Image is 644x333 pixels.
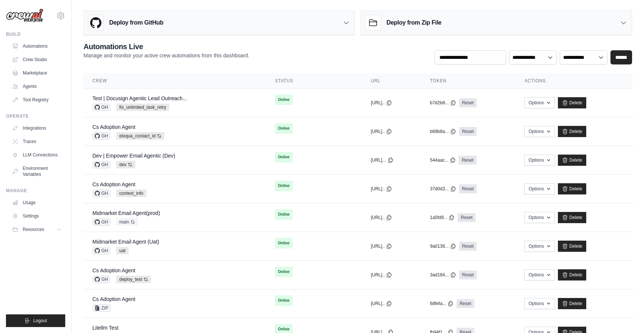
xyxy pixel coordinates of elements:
[515,73,632,89] th: Actions
[83,52,249,59] p: Manage and monitor your active crew automations from this dashboard.
[6,31,65,37] div: Build
[6,113,65,119] div: Operate
[116,190,146,197] span: context_info
[430,272,456,278] button: 3ad184...
[459,98,477,107] a: Reset
[9,94,65,106] a: Tool Registry
[9,210,65,222] a: Settings
[23,226,44,232] span: Resources
[6,188,65,194] div: Manage
[459,270,477,279] a: Reset
[524,241,555,252] button: Options
[275,181,293,191] span: Online
[430,186,456,192] button: 37d0d3...
[524,155,555,166] button: Options
[524,269,555,280] button: Options
[6,9,43,23] img: Logo
[459,156,476,165] a: Reset
[524,126,555,137] button: Options
[116,247,129,254] span: uat
[524,212,555,223] button: Options
[9,223,65,235] button: Resources
[558,183,587,194] a: Delete
[524,183,555,194] button: Options
[430,157,456,163] button: 544aac...
[92,304,111,312] span: ZIP
[558,241,587,252] a: Delete
[9,162,65,180] a: Environment Variables
[430,100,456,106] button: b7d2b8...
[275,95,293,105] span: Online
[459,184,477,193] a: Reset
[92,325,119,331] a: Litellm Test
[83,41,249,52] h2: Automations Live
[92,210,160,216] a: Midmarket Email Agent(prod)
[92,296,135,302] a: Cs Adoption Agent
[558,97,587,108] a: Delete
[421,73,515,89] th: Token
[116,104,169,111] span: fix_unlimited_task_retry
[275,209,293,220] span: Online
[116,276,151,283] span: deploy_test
[9,149,65,161] a: LLM Connections
[33,318,47,324] span: Logout
[457,299,474,308] a: Reset
[92,218,110,226] span: GH
[266,73,362,89] th: Status
[92,95,187,101] a: Test | Docusign Agentic Lead Outreach...
[92,276,110,283] span: GH
[116,218,138,226] span: main
[9,80,65,92] a: Agents
[9,136,65,148] a: Traces
[9,197,65,209] a: Usage
[92,161,110,168] span: GH
[524,298,555,309] button: Options
[6,314,65,327] button: Logout
[275,123,293,134] span: Online
[109,18,163,27] h3: Deploy from GitHub
[92,239,159,245] a: Midmarket Email Agent (Uat)
[83,73,266,89] th: Crew
[362,73,421,89] th: URL
[92,153,175,159] a: Dev | Empower Email Agentic (Dev)
[386,18,441,27] h3: Deploy from Zip File
[558,155,587,166] a: Delete
[275,295,293,306] span: Online
[558,212,587,223] a: Delete
[9,67,65,79] a: Marketplace
[92,181,135,187] a: Cs Adoption Agent
[430,129,456,134] button: b69b8a...
[430,243,456,249] button: 9a0138...
[275,267,293,277] span: Online
[92,267,135,273] a: Cs Adoption Agent
[9,40,65,52] a: Automations
[9,54,65,66] a: Crew Studio
[430,301,454,307] button: 68fefa...
[116,132,164,140] span: eloqua_contact_id
[459,242,477,251] a: Reset
[558,269,587,280] a: Delete
[458,213,475,222] a: Reset
[558,126,587,137] a: Delete
[116,161,135,168] span: dev
[9,122,65,134] a: Integrations
[275,238,293,248] span: Online
[88,15,103,30] img: GitHub Logo
[459,127,477,136] a: Reset
[275,152,293,162] span: Online
[92,104,110,111] span: GH
[92,190,110,197] span: GH
[430,215,455,221] button: 1a5fd9...
[524,97,555,108] button: Options
[558,298,587,309] a: Delete
[92,247,110,254] span: GH
[92,124,135,130] a: Cs Adoption Agent
[92,132,110,140] span: GH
